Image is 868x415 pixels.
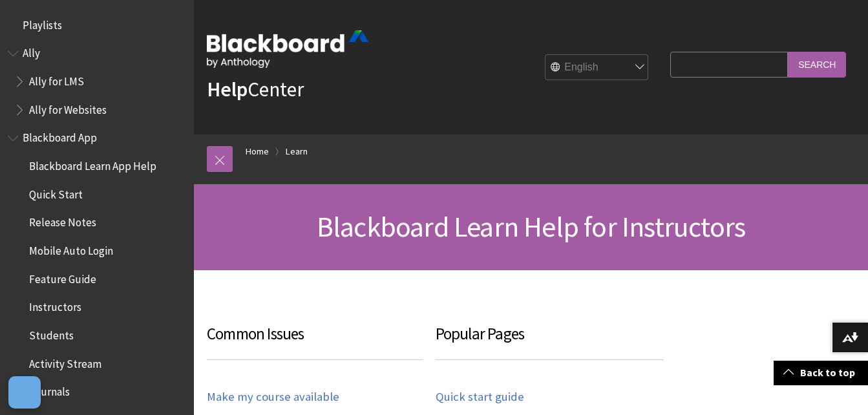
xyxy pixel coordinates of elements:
[29,297,81,314] span: Instructors
[29,325,74,342] span: Students
[29,240,113,257] span: Mobile Auto Login
[23,127,97,145] span: Blackboard App
[207,322,423,360] h3: Common Issues
[29,155,156,173] span: Blackboard Learn App Help
[545,55,649,81] select: Site Language Selector
[29,381,70,399] span: Journals
[207,30,368,68] img: Blackboard by Anthology
[29,70,84,88] span: Ally for LMS
[286,144,308,160] a: Learn
[29,184,83,201] span: Quick Start
[29,268,96,286] span: Feature Guide
[436,390,524,405] a: Quick start guide
[8,376,41,409] button: Open Preferences
[207,76,304,102] a: HelpCenter
[23,43,40,60] span: Ally
[788,52,846,77] input: Search
[436,322,664,360] h3: Popular Pages
[8,14,186,36] nav: Book outline for Playlists
[317,209,745,244] span: Blackboard Learn Help for Instructors
[29,353,101,370] span: Activity Stream
[246,144,269,160] a: Home
[29,212,96,229] span: Release Notes
[8,43,186,121] nav: Book outline for Anthology Ally Help
[207,76,248,102] strong: Help
[29,99,107,116] span: Ally for Websites
[207,390,339,405] a: Make my course available
[23,14,62,32] span: Playlists
[774,361,868,385] a: Back to top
